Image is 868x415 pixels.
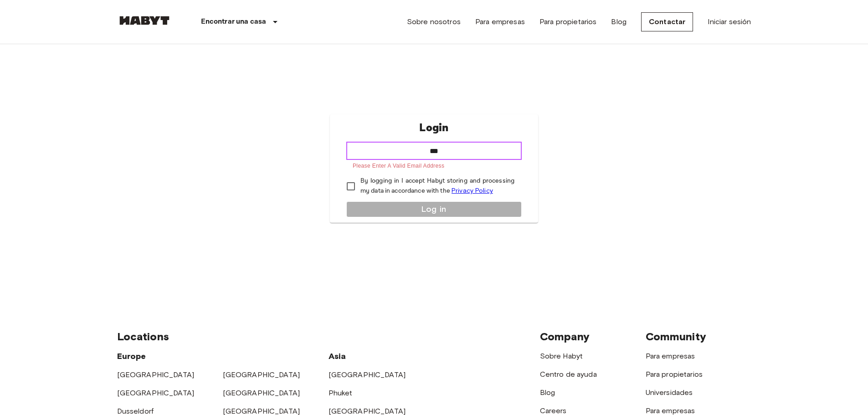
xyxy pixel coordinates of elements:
[646,330,706,343] span: Community
[419,120,448,136] p: Login
[641,12,693,31] a: Contactar
[540,370,597,379] a: Centro de ayuda
[223,389,300,397] a: [GEOGRAPHIC_DATA]
[329,389,353,397] a: Phuket
[646,352,695,360] a: Para empresas
[117,389,195,397] a: [GEOGRAPHIC_DATA]
[646,388,693,397] a: Universidades
[329,370,406,379] a: [GEOGRAPHIC_DATA]
[646,406,695,415] a: Para empresas
[540,330,590,343] span: Company
[117,351,146,361] span: Europe
[611,16,627,27] a: Blog
[201,16,267,27] p: Encontrar una casa
[117,16,172,25] img: Habyt
[329,351,346,361] span: Asia
[223,370,300,379] a: [GEOGRAPHIC_DATA]
[117,370,195,379] a: [GEOGRAPHIC_DATA]
[539,16,597,27] a: Para propietarios
[540,388,555,397] a: Blog
[353,162,515,171] p: Please enter a valid email address
[540,406,567,415] a: Careers
[407,16,461,27] a: Sobre nosotros
[360,176,514,196] p: By logging in I accept Habyt storing and processing my data in accordance with the
[540,352,583,360] a: Sobre Habyt
[646,370,703,379] a: Para propietarios
[117,330,169,343] span: Locations
[708,16,751,27] a: Iniciar sesión
[452,187,493,195] a: Privacy Policy
[475,16,525,27] a: Para empresas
